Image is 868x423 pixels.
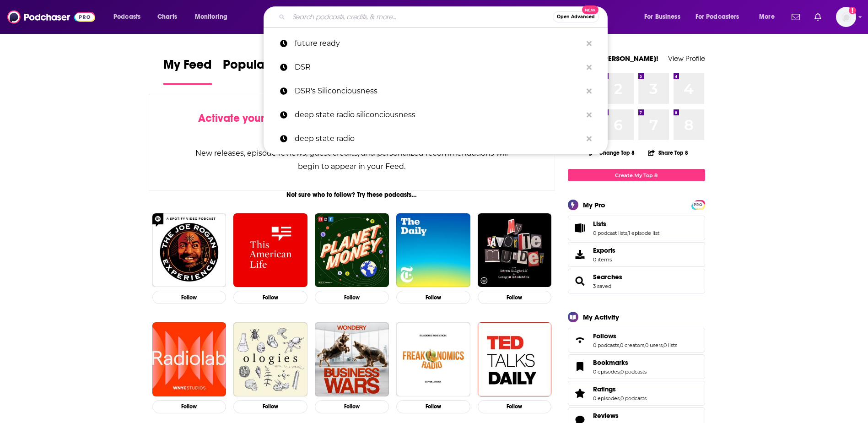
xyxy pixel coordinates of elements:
[568,216,705,240] span: Lists
[593,358,628,367] span: Bookmarks
[152,213,226,287] img: The Joe Rogan Experience
[836,7,856,27] button: Show profile menu
[568,269,705,293] span: Searches
[620,369,647,375] a: 0 podcasts
[315,400,389,413] button: Follow
[693,201,704,208] a: PRO
[295,55,582,79] p: DSR
[151,10,183,24] a: Charts
[836,7,856,27] img: User Profile
[571,360,589,373] a: Bookmarks
[593,412,619,420] span: Reviews
[593,342,619,348] a: 0 podcasts
[693,201,704,208] span: PRO
[264,103,608,127] a: deep state radio siliconciousness
[568,354,705,379] span: Bookmarks
[619,342,620,348] span: ,
[571,248,589,261] span: Exports
[582,5,598,14] span: New
[593,395,620,401] a: 0 episodes
[396,291,470,304] button: Follow
[593,283,611,289] a: 3 saved
[396,400,470,413] button: Follow
[315,322,389,396] img: Business Wars
[7,8,95,26] a: Podchaser - Follow, Share and Rate Podcasts
[198,111,292,125] span: Activate your Feed
[593,358,647,367] a: Bookmarks
[593,332,677,340] a: Follows
[264,79,608,103] a: DSR's Siliconciousness
[593,412,647,420] a: Reviews
[264,127,608,151] a: deep state radio
[163,57,212,85] a: My Feed
[644,11,680,23] span: For Business
[593,256,615,263] span: 0 items
[289,10,553,24] input: Search podcasts, credits, & more...
[620,395,620,401] span: ,
[620,395,647,401] a: 0 podcasts
[195,11,227,23] span: Monitoring
[478,400,552,413] button: Follow
[620,342,644,348] a: 0 creators
[638,10,692,24] button: open menu
[478,291,552,304] button: Follow
[163,57,212,78] span: My Feed
[644,342,645,348] span: ,
[759,11,775,23] span: More
[663,342,677,348] a: 0 lists
[811,9,825,25] a: Show notifications dropdown
[107,10,152,24] button: open menu
[690,10,753,24] button: open menu
[568,242,705,267] a: Exports
[568,54,658,63] a: Welcome [PERSON_NAME]!
[557,15,595,19] span: Open Advanced
[571,334,589,347] a: Follows
[478,322,552,396] img: TED Talks Daily
[315,213,389,287] img: Planet Money
[583,313,619,321] div: My Activity
[478,213,552,287] img: My Favorite Murder with Karen Kilgariff and Georgia Hardstark
[571,275,589,287] a: Searches
[593,369,620,375] a: 0 episodes
[195,112,509,138] div: by following Podcasts, Creators, Lists, and other Users!
[295,32,582,55] p: future ready
[593,246,615,255] span: Exports
[233,213,307,287] a: This American Life
[836,7,856,27] span: Logged in as WE_Broadcast
[233,322,307,396] img: Ologies with Alie Ward
[264,55,608,79] a: DSR
[568,328,705,352] span: Follows
[233,291,307,304] button: Follow
[571,222,589,234] a: Lists
[295,103,582,127] p: deep state radio siliconciousness
[584,147,641,158] button: Change Top 8
[264,32,608,55] a: future ready
[295,127,582,151] p: deep state radio
[189,10,239,24] button: open menu
[593,273,622,281] a: Searches
[233,400,307,413] button: Follow
[295,79,582,103] p: DSR's Siliconciousness
[583,201,605,209] div: My Pro
[396,213,470,287] img: The Daily
[695,11,739,23] span: For Podcasters
[152,322,226,396] img: Radiolab
[593,220,606,228] span: Lists
[593,332,616,340] span: Follows
[568,381,705,406] span: Ratings
[223,57,301,85] a: Popular Feed
[593,220,659,228] a: Lists
[663,342,663,348] span: ,
[620,369,620,375] span: ,
[315,291,389,304] button: Follow
[628,230,659,236] a: 1 episode list
[647,144,689,162] button: Share Top 8
[396,322,470,396] img: Freakonomics Radio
